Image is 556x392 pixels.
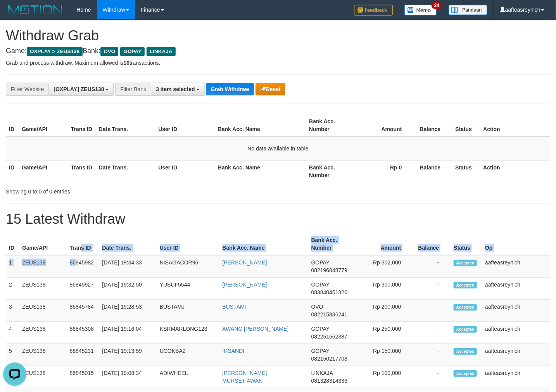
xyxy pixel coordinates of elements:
td: KSRMARLONG123 [157,322,219,344]
div: Filter Website [6,83,48,96]
td: Rp 250,000 [356,322,413,344]
th: Bank Acc. Number [306,114,355,136]
td: ZEUS138 [19,366,67,388]
td: 86845231 [67,344,99,366]
th: Game/API [19,114,68,136]
th: Date Trans. [96,160,155,182]
td: 86845784 [67,300,99,322]
span: OVO [311,304,323,310]
span: 34 [432,2,442,9]
div: Filter Bank [115,83,151,96]
span: GOPAY [311,259,330,266]
th: ID [6,160,19,182]
td: ZEUS138 [19,300,67,322]
th: User ID [155,114,215,136]
td: YUSUF5544 [157,278,219,300]
td: - [413,255,451,278]
td: - [413,366,451,388]
strong: 10 [123,60,130,66]
td: BUSTAMJ [157,300,219,322]
td: aafteasreynich [482,255,550,278]
td: [DATE] 19:28:53 [99,300,156,322]
span: Accepted [454,370,477,377]
th: ID [6,233,19,255]
th: Bank Acc. Name [215,114,306,136]
td: [DATE] 19:16:04 [99,322,156,344]
div: Showing 0 to 0 of 0 entries [6,185,226,195]
p: Grab and process withdraw. Maximum allowed is transactions. [6,59,550,67]
h1: 15 Latest Withdraw [6,211,550,227]
th: Game/API [19,160,68,182]
span: Copy 082150217708 to clipboard [311,356,347,362]
th: Action [480,114,550,136]
span: Copy 082215836241 to clipboard [311,311,347,318]
td: aafteasreynich [482,366,550,388]
button: 3 item selected [151,83,204,96]
td: [DATE] 19:34:33 [99,255,156,278]
th: Date Trans. [99,233,156,255]
span: OXPLAY > ZEUS138 [27,47,83,56]
td: aafteasreynich [482,344,550,366]
span: Accepted [454,282,477,288]
a: [PERSON_NAME] [223,259,267,266]
td: [DATE] 19:32:50 [99,278,156,300]
td: aafteasreynich [482,300,550,322]
th: Game/API [19,233,67,255]
a: AWANG [PERSON_NAME] [223,326,289,332]
td: Rp 302,000 [356,255,413,278]
td: aafteasreynich [482,322,550,344]
td: ZEUS138 [19,322,67,344]
span: [OXPLAY] ZEUS138 [54,86,104,92]
td: 2 [6,278,19,300]
img: panduan.png [449,5,487,15]
span: Copy 082251662387 to clipboard [311,333,347,340]
button: Grab Withdraw [206,83,254,95]
td: [DATE] 19:08:34 [99,366,156,388]
th: Status [452,160,480,182]
span: LINKAJA [147,47,176,56]
span: Copy 083840451826 to clipboard [311,289,347,295]
th: Bank Acc. Number [308,233,356,255]
span: Copy 081328314336 to clipboard [311,378,347,384]
span: Accepted [454,348,477,355]
th: Trans ID [68,114,96,136]
td: No data available in table [6,136,550,161]
span: GOPAY [120,47,145,56]
td: - [413,278,451,300]
img: Feedback.jpg [354,5,393,16]
td: Rp 300,000 [356,278,413,300]
span: LINKAJA [311,370,333,376]
td: 5 [6,344,19,366]
span: GOPAY [311,348,330,354]
th: Date Trans. [96,114,155,136]
th: User ID [155,160,215,182]
a: [PERSON_NAME] MURSETIAWAN [223,370,267,384]
h1: Withdraw Grab [6,28,550,43]
span: Accepted [454,304,477,311]
a: BUSTAMI [223,304,246,310]
button: Reset [256,83,285,95]
td: [DATE] 19:13:59 [99,344,156,366]
th: Amount [355,114,414,136]
span: GOPAY [311,326,330,332]
td: - [413,344,451,366]
img: MOTION_logo.png [6,4,65,16]
td: Rp 150,000 [356,344,413,366]
th: Trans ID [68,160,96,182]
th: Bank Acc. Name [215,160,306,182]
th: Action [480,160,550,182]
td: 86845015 [67,366,99,388]
img: Button%20Memo.svg [404,5,437,16]
th: Balance [414,114,452,136]
th: User ID [157,233,219,255]
th: Bank Acc. Name [219,233,308,255]
td: - [413,300,451,322]
th: Balance [414,160,452,182]
th: Status [451,233,482,255]
td: 86845982 [67,255,99,278]
th: ID [6,114,19,136]
td: Rp 200,000 [356,300,413,322]
th: Status [452,114,480,136]
button: Open LiveChat chat widget [3,3,26,26]
td: aafteasreynich [482,278,550,300]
